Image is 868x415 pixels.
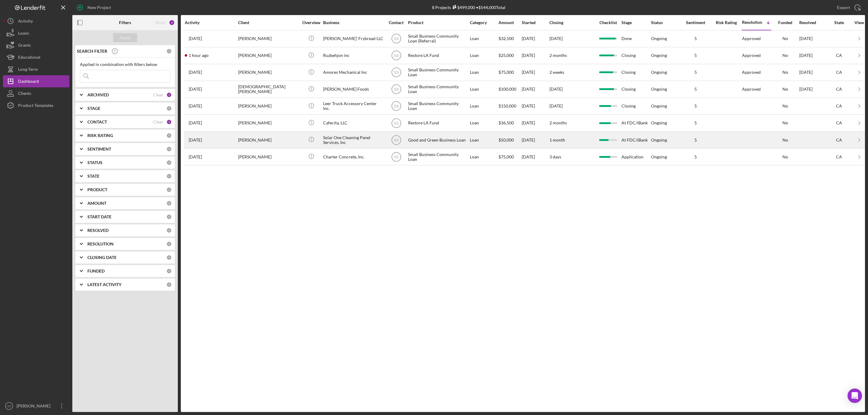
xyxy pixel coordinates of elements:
[827,87,851,92] div: CA
[238,98,298,114] div: [PERSON_NAME]
[3,15,69,27] button: Activity
[621,115,650,131] div: At FDC/iBank
[470,149,498,165] div: Loan
[498,103,516,108] span: $150,000
[18,75,39,89] div: Dashboard
[621,81,650,97] div: Closing
[323,115,383,131] div: Cafecita, LLC
[651,138,667,142] div: Ongoing
[827,120,851,125] div: CA
[651,70,667,75] div: Ongoing
[394,70,398,75] text: SS
[742,53,761,58] div: Approved
[189,154,202,159] time: 2025-10-01 21:29
[651,53,667,58] div: Ongoing
[18,27,29,41] div: Loans
[408,149,468,165] div: Small Business Community Loan
[394,121,398,125] text: SS
[166,255,172,260] div: 0
[18,39,31,53] div: Grants
[394,37,398,41] text: SS
[681,138,711,142] div: 5
[3,27,69,39] button: Loans
[189,36,202,41] time: 2025-07-30 21:53
[451,5,475,10] div: $499,000
[681,104,711,108] div: 5
[18,15,33,29] div: Activity
[408,31,468,47] div: Small Business Community Loan (Referral)
[799,48,826,64] div: [DATE]
[119,20,131,25] b: Filters
[595,20,621,25] div: Checklist
[18,99,53,113] div: Product Templates
[153,92,163,97] div: Clear
[87,255,117,260] b: CLOSING DATE
[799,64,826,80] div: [DATE]
[189,87,202,92] time: 2025-09-29 23:30
[166,160,172,165] div: 0
[498,64,521,80] div: $75,000
[87,2,111,14] div: New Project
[432,5,505,10] div: 8 Projects • $544,000 Total
[681,36,711,41] div: 5
[385,20,407,25] div: Contact
[408,20,468,25] div: Product
[87,147,111,151] b: SENTIMENT
[470,98,498,114] div: Loan
[799,31,826,47] div: [DATE]
[742,70,761,75] div: Approved
[169,20,175,26] div: 2
[772,20,799,25] div: Funded
[166,119,172,125] div: 1
[470,115,498,131] div: Loan
[498,81,521,97] div: $100,000
[621,64,650,80] div: Closing
[3,39,69,51] button: Grants
[153,120,163,124] div: Clear
[166,133,172,138] div: 0
[87,214,112,219] b: START DATE
[711,20,741,25] div: Risk Rating
[742,36,761,41] div: Approved
[185,20,237,25] div: Activity
[772,154,799,159] div: No
[166,214,172,220] div: 0
[799,81,826,97] div: [DATE]
[408,81,468,97] div: Small Business Community Loan
[323,20,383,25] div: Business
[827,154,851,159] div: CA
[549,53,567,58] time: 2 months
[621,20,650,25] div: Stage
[470,31,498,47] div: Loan
[549,103,563,108] time: [DATE]
[651,87,667,92] div: Ongoing
[522,98,549,114] div: [DATE]
[831,2,865,14] button: Export
[408,132,468,148] div: Good and Green Business Loan
[827,104,851,108] div: CA
[166,92,172,98] div: 1
[87,269,105,273] b: FUNDED
[3,400,69,412] button: SS[PERSON_NAME]
[323,64,383,80] div: Amores Mechanical Inc
[522,149,549,165] div: [DATE]
[87,242,114,246] b: RESOLUTION
[323,81,383,97] div: [PERSON_NAME] Foods
[522,20,549,25] div: Started
[394,104,398,108] text: SS
[470,48,498,64] div: Loan
[522,81,549,97] div: [DATE]
[3,51,69,63] button: Educational
[522,48,549,64] div: [DATE]
[742,87,761,92] div: Approved
[681,20,711,25] div: Sentiment
[238,48,298,64] div: [PERSON_NAME]
[189,120,202,125] time: 2025-09-26 22:53
[522,31,549,47] div: [DATE]
[651,104,667,108] div: Ongoing
[498,120,514,125] span: $36,500
[238,31,298,47] div: [PERSON_NAME]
